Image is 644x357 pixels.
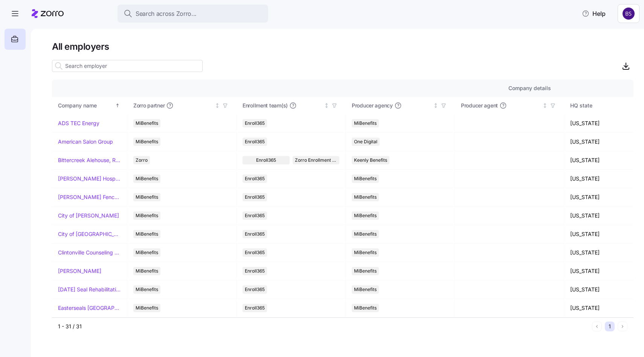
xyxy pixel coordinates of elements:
span: Zorro Enrollment Team [295,156,337,164]
span: MiBenefits [136,138,158,146]
span: MiBenefits [354,193,377,201]
span: MiBenefits [354,285,377,294]
span: Enroll365 [245,285,265,294]
a: [DATE] Seal Rehabilitation Center of [GEOGRAPHIC_DATA] [58,286,121,293]
a: ADS TEC Energy [58,120,99,127]
button: Help [576,6,612,21]
span: MiBenefits [136,211,158,220]
span: MiBenefits [354,248,377,257]
span: One Digital [354,138,377,146]
th: Zorro partnerNot sorted [127,97,237,114]
span: MiBenefits [354,211,377,220]
button: Search across Zorro... [118,5,268,23]
span: Enroll365 [245,175,265,183]
span: Enroll365 [245,248,265,257]
button: 1 [605,322,615,331]
th: Producer agencyNot sorted [346,97,455,114]
a: Bittercreek Alehouse, Red Feather Lounge, Diablo & Sons Saloon [58,156,121,164]
h1: All employers [52,41,633,52]
span: MiBenefits [354,304,377,312]
button: Next page [618,322,627,331]
div: Sorted ascending [115,103,120,108]
div: Not sorted [433,103,438,108]
span: Zorro [136,156,148,164]
span: Enrollment team(s) [243,102,288,109]
span: Enroll365 [245,230,265,238]
button: Previous page [592,322,602,331]
input: Search employer [52,60,203,72]
span: MiBenefits [136,304,158,312]
a: [PERSON_NAME] Hospitality [58,175,121,182]
a: City of [PERSON_NAME] [58,212,119,219]
a: [PERSON_NAME] Fence Company [58,193,121,201]
a: Clintonville Counseling and Wellness [58,249,121,256]
span: Enroll365 [245,211,265,220]
span: Zorro partner [133,102,165,109]
div: Not sorted [542,103,548,108]
span: Enroll365 [245,267,265,275]
span: Enroll365 [245,193,265,201]
a: American Salon Group [58,138,113,146]
span: MiBenefits [136,248,158,257]
a: Easterseals [GEOGRAPHIC_DATA] & [GEOGRAPHIC_DATA][US_STATE] [58,304,121,312]
span: Help [582,9,606,18]
div: Company name [58,101,114,110]
span: Enroll365 [245,304,265,312]
div: Not sorted [324,103,329,108]
span: Enroll365 [256,156,276,164]
th: Company nameSorted ascending [52,97,127,114]
span: MiBenefits [136,119,158,127]
span: MiBenefits [354,230,377,238]
th: Enrollment team(s)Not sorted [237,97,346,114]
a: [PERSON_NAME] [58,267,101,275]
th: Producer agentNot sorted [455,97,564,114]
span: Keenly Benefits [354,156,387,164]
a: City of [GEOGRAPHIC_DATA] [58,230,121,238]
span: Producer agency [352,102,393,109]
span: MiBenefits [136,285,158,294]
span: MiBenefits [136,230,158,238]
span: Enroll365 [245,119,265,127]
span: MiBenefits [136,267,158,275]
span: MiBenefits [354,267,377,275]
span: MiBenefits [136,193,158,201]
div: Not sorted [215,103,220,108]
span: MiBenefits [354,175,377,183]
img: 70e1238b338d2f51ab0eff200587d663 [623,8,635,20]
span: Search across Zorro... [136,9,197,18]
span: Producer agent [461,102,498,109]
div: 1 - 31 / 31 [58,323,589,330]
span: MiBenefits [354,119,377,127]
span: Enroll365 [245,138,265,146]
span: MiBenefits [136,175,158,183]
